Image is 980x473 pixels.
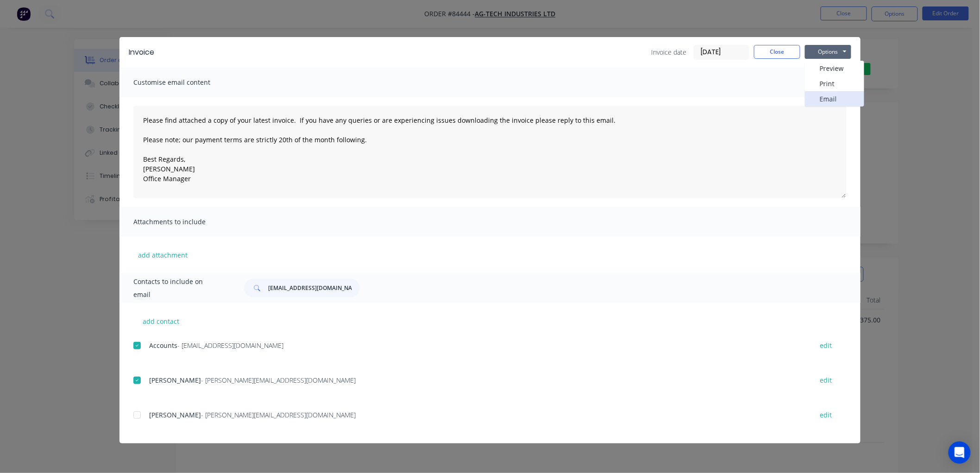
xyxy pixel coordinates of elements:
button: edit [815,409,838,421]
span: Attachments to include [133,215,235,228]
span: - [EMAIL_ADDRESS][DOMAIN_NAME] [177,341,283,350]
span: [PERSON_NAME] [149,410,201,419]
span: Accounts [149,341,177,350]
span: - [PERSON_NAME][EMAIL_ADDRESS][DOMAIN_NAME] [201,410,356,419]
button: Preview [805,61,864,76]
button: Print [805,76,864,91]
span: Invoice date [651,47,686,57]
button: add contact [133,314,189,328]
div: Open Intercom Messenger [949,441,971,464]
span: [PERSON_NAME] [149,376,201,385]
button: add attachment [133,248,192,262]
input: Search... [268,279,360,297]
textarea: Please find attached a copy of your latest invoice. If you have any queries or are experiencing i... [133,106,847,198]
button: Email [805,91,864,107]
span: - [PERSON_NAME][EMAIL_ADDRESS][DOMAIN_NAME] [201,376,356,385]
button: Options [805,45,851,59]
button: Close [754,45,800,59]
span: Contacts to include on email [133,275,221,301]
div: Invoice [129,47,154,58]
span: Customise email content [133,76,235,89]
button: edit [815,339,838,352]
button: edit [815,374,838,386]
